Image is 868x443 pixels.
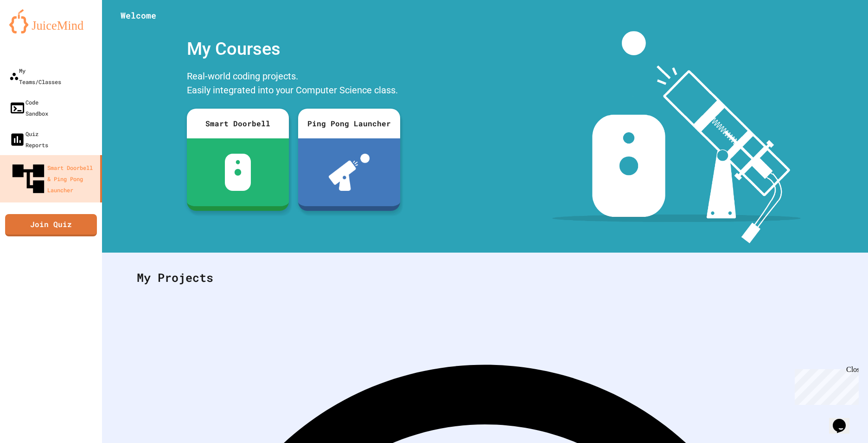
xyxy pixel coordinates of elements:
img: logo-orange.svg [9,9,93,33]
a: Join Quiz [5,214,97,236]
div: Ping Pong Launcher [298,109,400,138]
div: Code Sandbox [9,97,48,119]
div: Chat with us now!Close [4,4,64,59]
iframe: chat widget [829,406,859,434]
div: My Projects [128,260,842,296]
iframe: chat widget [791,365,859,405]
div: Smart Doorbell & Ping Pong Launcher [9,160,96,198]
img: sdb-white.svg [225,154,251,191]
div: Quiz Reports [9,128,48,150]
img: banner-image-my-projects.png [552,31,801,243]
div: Real-world coding projects. Easily integrated into your Computer Science class. [182,67,405,102]
div: Smart Doorbell [187,109,289,138]
div: My Teams/Classes [9,65,61,87]
img: ppl-with-ball.png [329,154,370,191]
div: My Courses [182,31,405,67]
